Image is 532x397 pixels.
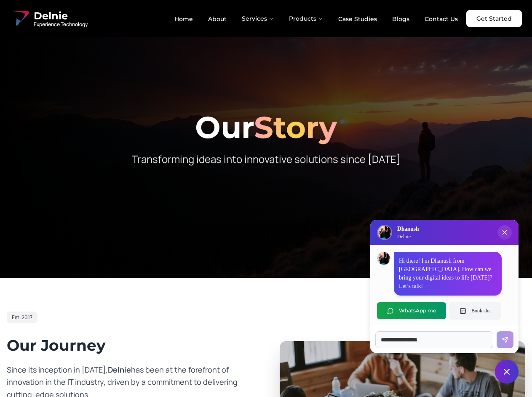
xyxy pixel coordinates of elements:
a: About [201,12,233,26]
button: Close chat popup [497,225,512,240]
img: Delnie Logo [10,8,30,29]
a: Home [168,12,200,26]
img: Dhanush [377,252,390,265]
h3: Dhanush [397,225,419,233]
span: Est. 2017 [12,314,32,321]
h1: Our [7,112,525,142]
button: Services [235,10,281,27]
span: Delnie [34,9,88,23]
button: Book slot [449,302,501,319]
a: Get Started [466,10,522,27]
a: Contact Us [418,12,465,26]
h2: Our Journey [7,337,253,354]
nav: Main [168,10,465,27]
a: Blogs [385,12,416,26]
a: Delnie Logo Full [10,8,88,29]
span: Delnie [108,365,131,375]
button: Products [282,10,330,27]
p: Delnie [397,233,419,240]
img: Delnie Logo [378,226,391,239]
button: WhatsApp me [377,302,446,319]
span: Story [254,109,337,146]
a: Case Studies [331,12,384,26]
p: Transforming ideas into innovative solutions since [DATE] [104,152,428,166]
span: Experience Technology [34,21,88,28]
button: Close chat [495,360,519,384]
p: Hi there! I'm Dhanush from [GEOGRAPHIC_DATA]. How can we bring your digital ideas to life [DATE]?... [399,257,497,290]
